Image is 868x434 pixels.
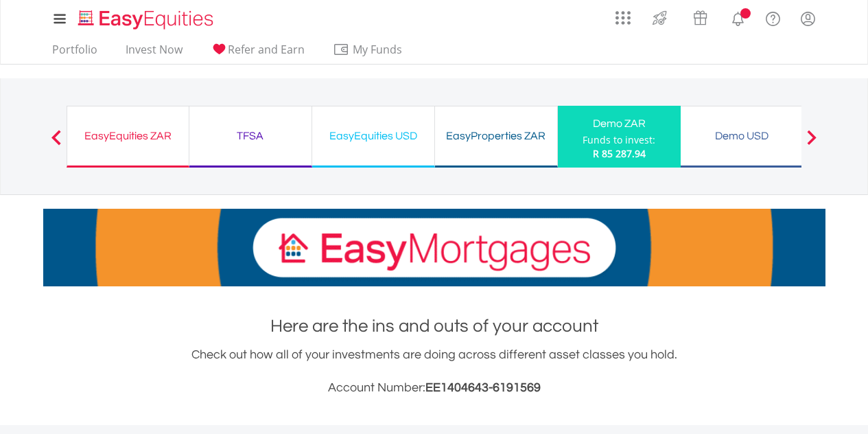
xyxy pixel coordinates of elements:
[593,147,646,160] span: R 85 287.94
[680,3,720,29] a: Vouchers
[443,126,549,146] div: EasyProperties ZAR
[755,3,790,31] a: FAQ's and Support
[648,7,671,29] img: thrive-v2.svg
[720,3,755,31] a: Notifications
[689,7,712,29] img: vouchers-v2.svg
[43,345,825,398] div: Check out how all of your investments are doing across different asset classes you hold.
[689,126,795,146] div: Demo USD
[425,381,541,394] span: EE1404643-6191569
[198,126,303,146] div: TFSA
[43,378,825,398] h3: Account Number:
[607,3,640,25] a: AppsGrid
[205,43,310,64] a: Refer and Earn
[73,3,219,31] a: Home page
[798,137,825,150] button: Next
[566,114,672,133] div: Demo ZAR
[75,126,180,146] div: EasyEquities ZAR
[790,3,825,34] a: My Profile
[43,209,825,286] img: EasyMortage Promotion Banner
[75,8,219,31] img: EasyEquities_Logo.png
[333,41,423,58] span: My Funds
[228,42,305,57] span: Refer and Earn
[120,43,188,64] a: Invest Now
[320,126,426,146] div: EasyEquities USD
[43,314,825,339] h1: Here are the ins and outs of your account
[583,133,655,147] div: Funds to invest:
[615,10,631,25] img: grid-menu-icon.svg
[47,43,103,64] a: Portfolio
[43,137,70,150] button: Previous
